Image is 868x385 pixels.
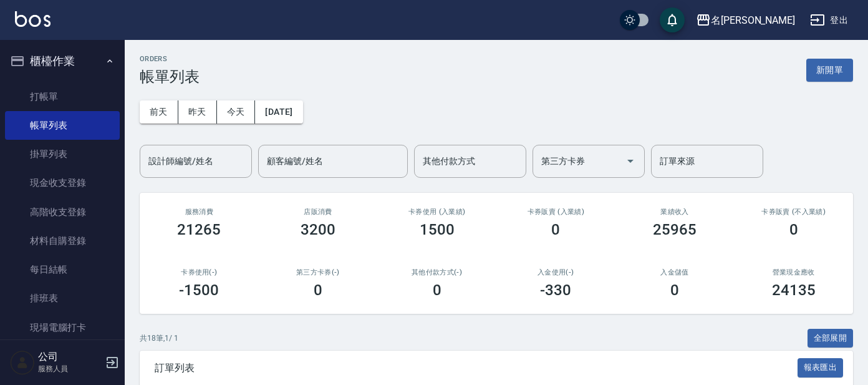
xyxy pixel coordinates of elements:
[392,268,481,276] h2: 其他付款方式(-)
[140,55,200,63] h2: ORDERS
[140,100,178,124] button: 前天
[798,358,844,378] button: 報表匯出
[5,45,120,77] button: 櫃檯作業
[630,208,720,216] h2: 業績收入
[5,284,120,313] a: 排班表
[5,227,120,255] a: 材料自購登錄
[178,100,217,124] button: 昨天
[5,140,120,168] a: 掛單列表
[5,168,120,197] a: 現金收支登錄
[749,208,838,216] h2: 卡券販賣 (不入業績)
[5,313,120,342] a: 現場電腦打卡
[653,221,697,238] h3: 25965
[772,281,816,299] h3: 24135
[15,11,51,27] img: Logo
[392,208,481,216] h2: 卡券使用 (入業績)
[5,255,120,284] a: 每日結帳
[155,208,244,216] h3: 服務消費
[660,7,685,32] button: save
[38,363,102,374] p: 服務人員
[433,281,441,299] h3: 0
[805,9,853,32] button: 登出
[798,361,844,373] a: 報表匯出
[808,329,854,348] button: 全部展開
[789,221,798,238] h3: 0
[540,281,571,299] h3: -330
[620,151,640,171] button: Open
[179,281,219,299] h3: -1500
[511,268,600,276] h2: 入金使用(-)
[177,221,221,238] h3: 21265
[140,333,178,344] p: 共 18 筆, 1 / 1
[711,12,795,28] div: 名[PERSON_NAME]
[38,351,102,363] h5: 公司
[155,268,244,276] h2: 卡券使用(-)
[255,100,302,124] button: [DATE]
[5,111,120,140] a: 帳單列表
[155,362,798,374] span: 訂單列表
[5,198,120,227] a: 高階收支登錄
[806,64,853,76] a: 新開單
[551,221,560,238] h3: 0
[314,281,322,299] h3: 0
[630,268,720,276] h2: 入金儲值
[10,350,35,375] img: Person
[806,59,853,82] button: 新開單
[217,100,256,124] button: 今天
[140,68,200,85] h3: 帳單列表
[670,281,679,299] h3: 0
[274,208,363,216] h2: 店販消費
[301,221,335,238] h3: 3200
[691,7,800,33] button: 名[PERSON_NAME]
[511,208,600,216] h2: 卡券販賣 (入業績)
[5,82,120,111] a: 打帳單
[420,221,455,238] h3: 1500
[749,268,838,276] h2: 營業現金應收
[274,268,363,276] h2: 第三方卡券(-)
